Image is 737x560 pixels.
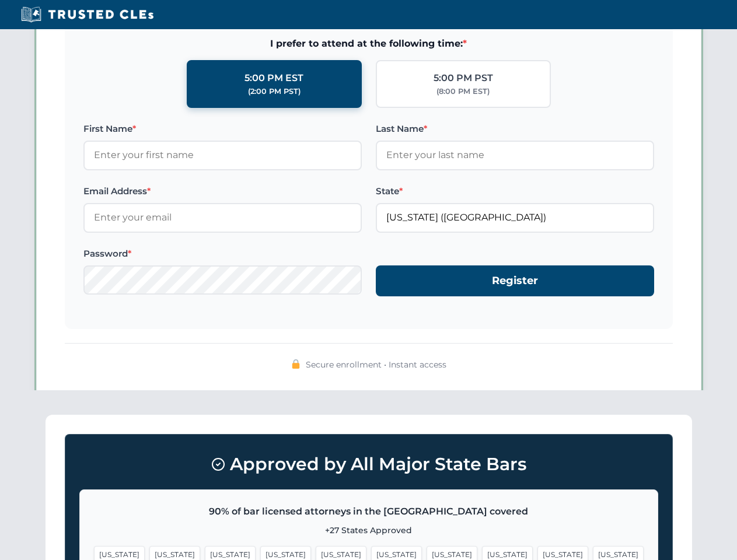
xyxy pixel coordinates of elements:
[83,141,362,170] input: Enter your first name
[83,122,362,136] label: First Name
[376,265,654,296] button: Register
[83,247,362,261] label: Password
[94,504,644,519] p: 90% of bar licensed attorneys in the [GEOGRAPHIC_DATA] covered
[83,203,362,232] input: Enter your email
[83,184,362,198] label: Email Address
[244,71,303,86] div: 5:00 PM EST
[376,122,654,136] label: Last Name
[291,359,301,369] img: 🔒
[376,184,654,198] label: State
[79,449,658,480] h3: Approved by All Major State Bars
[436,86,490,97] div: (8:00 PM EST)
[306,358,446,371] span: Secure enrollment • Instant access
[18,6,157,23] img: Trusted CLEs
[83,36,654,51] span: I prefer to attend at the following time:
[376,141,654,170] input: Enter your last name
[94,524,644,537] p: +27 States Approved
[434,71,493,86] div: 5:00 PM PST
[248,86,301,97] div: (2:00 PM PST)
[376,203,654,232] input: Florida (FL)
